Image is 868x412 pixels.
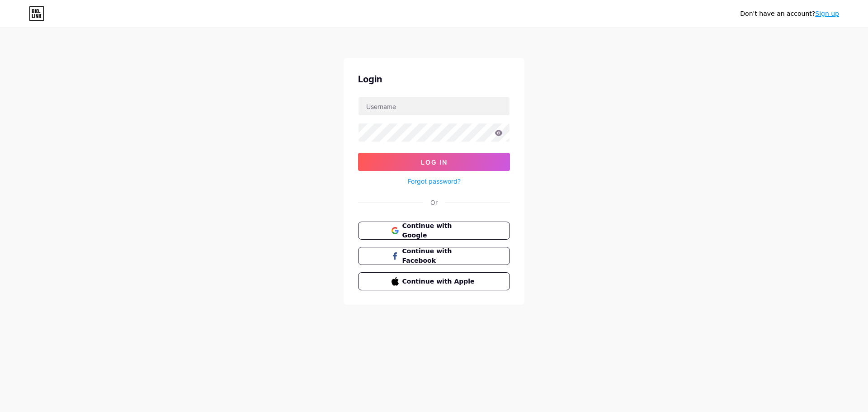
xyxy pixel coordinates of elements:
[815,10,839,17] a: Sign up
[402,221,477,240] span: Continue with Google
[402,277,477,286] span: Continue with Apple
[358,247,510,265] button: Continue with Facebook
[358,153,510,171] button: Log In
[358,72,510,86] div: Login
[408,176,461,186] a: Forgot password?
[358,272,510,290] button: Continue with Apple
[430,198,438,207] div: Or
[358,222,510,240] button: Continue with Google
[402,246,477,265] span: Continue with Facebook
[359,97,509,115] input: Username
[740,9,839,19] div: Don't have an account?
[421,158,448,166] span: Log In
